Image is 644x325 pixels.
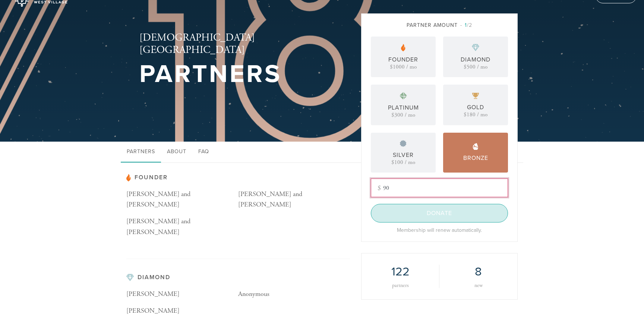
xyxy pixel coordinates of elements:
p: Anonymous [238,289,350,300]
p: [PERSON_NAME] and [PERSON_NAME] [126,189,238,211]
span: 1 [465,22,467,28]
div: Platinum [388,103,419,112]
div: Membership will renew automatically. [371,226,508,234]
p: [PERSON_NAME] and [PERSON_NAME] [126,216,238,238]
h2: [DEMOGRAPHIC_DATA][GEOGRAPHIC_DATA] [139,32,337,57]
img: pp-platinum.svg [400,92,407,100]
img: pp-silver.svg [400,140,407,147]
img: pp-bronze.svg [473,143,479,150]
img: pp-gold.svg [472,93,479,99]
div: Founder [388,55,418,64]
div: Partner Amount [371,21,508,29]
div: $180 / mo [464,112,487,117]
input: Other amount [371,179,508,197]
div: partners [373,283,428,288]
input: Donate [371,204,508,223]
img: pp-partner.svg [126,174,131,182]
div: $500 / mo [464,64,487,70]
div: $300 / mo [391,112,415,118]
h3: Diamond [126,274,350,281]
img: pp-partner.svg [401,44,405,51]
h3: Founder [126,174,350,182]
div: new [451,283,506,288]
h1: Partners [139,62,337,86]
a: FAQ [192,142,215,162]
a: Partners [121,142,161,162]
img: pp-diamond.svg [126,274,134,281]
div: Bronze [463,154,488,162]
span: [PERSON_NAME] [126,290,180,298]
div: Diamond [461,55,490,64]
h2: 8 [451,265,506,279]
span: /2 [460,22,472,28]
div: Silver [393,151,414,160]
p: [PERSON_NAME] and [PERSON_NAME] [238,189,350,211]
p: [PERSON_NAME] [126,306,238,316]
div: Gold [467,103,484,112]
a: About [161,142,192,162]
div: $1000 / mo [390,64,417,70]
h2: 122 [373,265,428,279]
div: $100 / mo [391,160,415,165]
img: pp-diamond.svg [472,44,479,51]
